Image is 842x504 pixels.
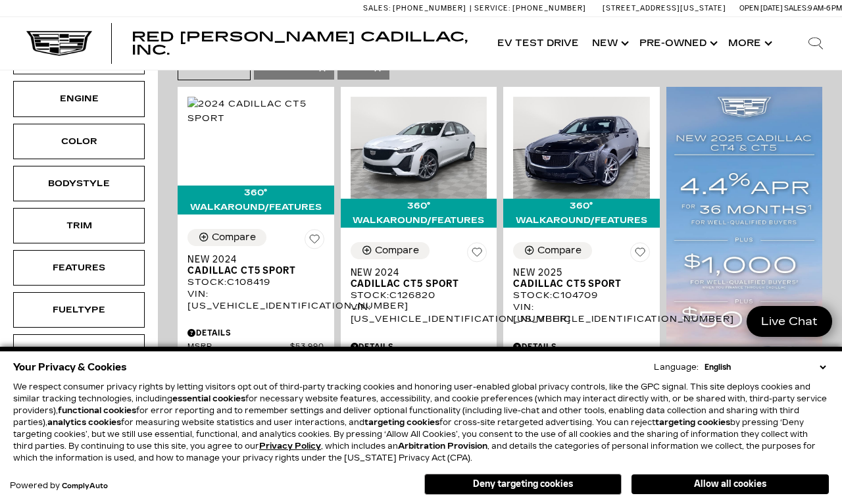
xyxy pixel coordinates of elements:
a: Service: [PHONE_NUMBER] [470,5,589,12]
div: FeaturesFeatures [13,250,145,286]
span: Sales: [363,4,391,13]
strong: analytics cookies [47,418,121,427]
span: Red [PERSON_NAME] Cadillac, Inc. [132,29,468,58]
div: Stock : C108419 [187,276,324,288]
div: Pricing Details - New 2024 Cadillac CT5 Sport [351,341,487,353]
button: Save Vehicle [305,229,324,254]
strong: essential cookies [172,394,245,403]
span: Your Privacy & Cookies [13,358,127,376]
button: Compare Vehicle [351,242,430,259]
div: Fueltype [46,303,112,317]
span: Live Chat [755,314,824,329]
img: 2025 Cadillac CT5 Sport [513,97,650,199]
span: Cadillac CT5 Sport [187,265,314,276]
div: 360° WalkAround/Features [503,199,660,228]
img: Cadillac Dark Logo with Cadillac White Text [26,31,92,56]
div: FueltypeFueltype [13,292,145,328]
strong: Arbitration Provision [398,441,487,451]
div: Powered by [10,482,108,490]
button: Save Vehicle [630,242,650,267]
span: New 2024 [187,254,314,265]
button: More [722,17,776,70]
div: BodystyleBodystyle [13,166,145,201]
div: Features [46,261,112,275]
a: EV Test Drive [491,17,585,70]
strong: targeting cookies [655,418,730,427]
img: 2024 Cadillac CT5 Sport [187,97,324,126]
a: New [585,17,633,70]
div: Compare [212,232,256,243]
div: 360° WalkAround/Features [341,199,497,228]
span: $53,990 [290,342,324,352]
div: Search [789,17,842,70]
a: ComplyAuto [62,482,108,490]
span: New 2024 [351,267,478,278]
span: [PHONE_NUMBER] [393,4,466,13]
u: Privacy Policy [259,441,321,451]
a: New 2024Cadillac CT5 Sport [351,267,487,290]
button: Deny targeting cookies [424,474,622,495]
button: Compare Vehicle [513,242,592,259]
span: MSRP [187,342,290,352]
a: New 2024Cadillac CT5 Sport [187,254,324,276]
div: Engine [46,91,112,106]
a: Red [PERSON_NAME] Cadillac, Inc. [132,30,478,57]
div: Bodystyle [46,176,112,191]
a: Sales: [PHONE_NUMBER] [363,5,470,12]
div: ColorColor [13,124,145,159]
div: EngineEngine [13,81,145,116]
img: 2024 Cadillac CT5 Sport [351,97,487,199]
p: We respect consumer privacy rights by letting visitors opt out of third-party tracking cookies an... [13,381,829,464]
div: VIN: [US_VEHICLE_IDENTIFICATION_NUMBER] [187,288,324,312]
div: Pricing Details - New 2025 Cadillac CT5 Sport [513,341,650,353]
a: [STREET_ADDRESS][US_STATE] [603,4,726,13]
span: Service: [474,4,510,13]
div: VIN: [US_VEHICLE_IDENTIFICATION_NUMBER] [513,301,650,325]
select: Language Select [701,361,829,373]
button: Save Vehicle [467,242,487,267]
strong: functional cookies [58,406,136,415]
div: Color [46,134,112,149]
div: TransmissionTransmission [13,334,145,370]
div: TrimTrim [13,208,145,243]
a: Live Chat [747,306,832,337]
div: Compare [537,245,582,257]
div: Pricing Details - New 2024 Cadillac CT5 Sport [187,327,324,339]
span: Open [DATE] [739,4,783,13]
span: Cadillac CT5 Sport [513,278,640,290]
button: Allow all cookies [631,474,829,494]
div: Stock : C126820 [351,290,487,301]
span: Cadillac CT5 Sport [351,278,478,290]
strong: targeting cookies [364,418,439,427]
span: Sales: [784,4,808,13]
span: 9 AM-6 PM [808,4,842,13]
a: MSRP $53,990 [187,342,324,352]
div: VIN: [US_VEHICLE_IDENTIFICATION_NUMBER] [351,301,487,325]
a: New 2025Cadillac CT5 Sport [513,267,650,290]
div: Compare [375,245,419,257]
button: Compare Vehicle [187,229,266,246]
div: Stock : C104709 [513,290,650,301]
div: 360° WalkAround/Features [178,186,334,214]
div: Transmission [46,345,112,359]
a: Pre-Owned [633,17,722,70]
div: Trim [46,218,112,233]
span: [PHONE_NUMBER] [512,4,586,13]
div: Language: [654,363,699,371]
span: New 2025 [513,267,640,278]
